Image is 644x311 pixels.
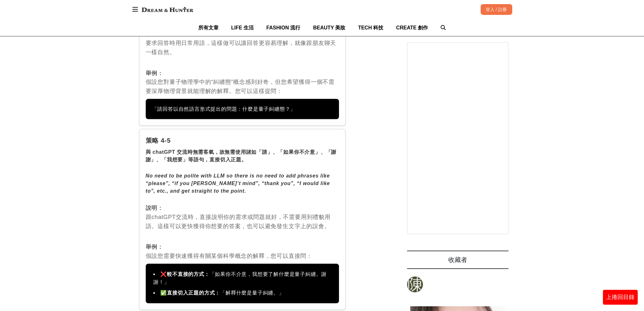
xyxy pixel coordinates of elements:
div: 要求回答時用日常用語，這樣做可以讓回答更容易理解，就像跟朋友聊天一樣自然。 [146,29,339,57]
div: 「請回答以自然語言形式提出的問題：什麼是量子糾纏態？」 [146,99,339,119]
span: FASHION 流行 [266,25,301,30]
a: FASHION 流行 [266,19,301,36]
div: 假設您需要快速獲得有關某個科學概念的解釋，您可以直接問： [146,242,339,261]
div: No need to be polite with LLM so there is no need to add phrases like “please”, “if you [PERSON_N... [146,172,339,195]
a: 陳 [407,277,423,292]
div: 登入 / 註冊 [481,4,512,15]
span: LIFE 生活 [231,25,254,30]
img: Dream & Hunter [138,4,196,15]
span: 說明： [146,205,163,211]
div: 假設您對量子物理學中的“糾纏態”概念感到好奇，但您希望獲得一個不需要深厚物理背景就能理解的解釋。您可以這樣提問： [146,69,339,96]
a: BEAUTY 美妝 [313,19,345,36]
span: BEAUTY 美妝 [313,25,345,30]
a: CREATE 創作 [396,19,428,36]
span: 所有文章 [198,25,219,30]
div: 策略 4-5 [146,136,339,145]
div: 跟chatGPT交流時，直接說明你的需求或問題就好，不需要用到禮貌用語。這樣可以更快獲得你想要的答案，也可以避免發生文字上的誤會。 [146,203,339,231]
span: CREATE 創作 [396,25,428,30]
li: ✅ 「解釋什麼是量子糾纏。」 [152,289,333,297]
a: 所有文章 [198,19,219,36]
span: TECH 科技 [358,25,383,30]
a: LIFE 生活 [231,19,254,36]
strong: 較不直接的方式： [167,271,209,277]
div: 與 chatGPT 交流時無需客氣，故無需使用諸如「請」、「如果你不介意」、「謝謝」、「我想要」等語句，直接切入正題。 [146,148,339,164]
span: 收藏者 [448,256,467,263]
span: 舉例： [146,70,163,76]
span: 舉例： [146,244,163,250]
a: TECH 科技 [358,19,383,36]
li: ❌ 「如果你不介意，我想要了解什麼是量子糾纏。謝謝！」 [152,270,333,286]
strong: 直接切入正題的方式： [167,290,220,295]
